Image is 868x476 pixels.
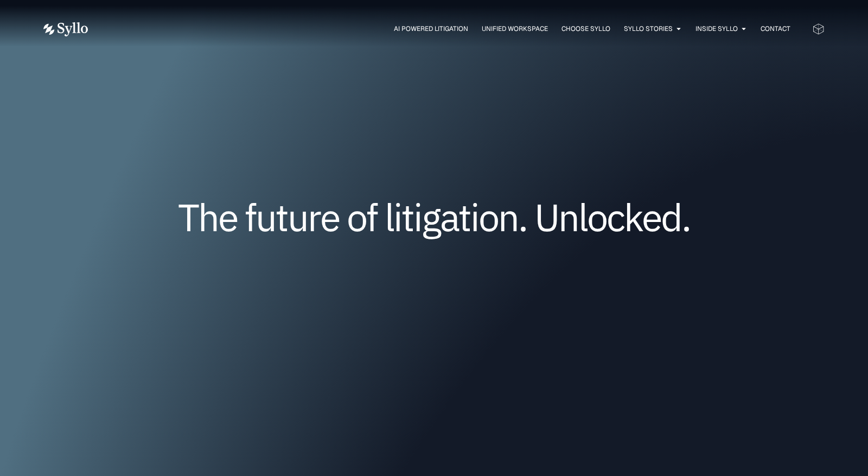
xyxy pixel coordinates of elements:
div: Menu Toggle [110,24,790,34]
a: Syllo Stories [624,24,673,34]
a: Contact [761,24,790,34]
img: Vector [43,22,88,36]
a: Inside Syllo [695,24,738,34]
h1: The future of litigation. Unlocked. [108,199,759,235]
a: Choose Syllo [561,24,610,34]
a: AI Powered Litigation [394,24,468,34]
nav: Menu [110,24,790,34]
a: Unified Workspace [482,24,548,34]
